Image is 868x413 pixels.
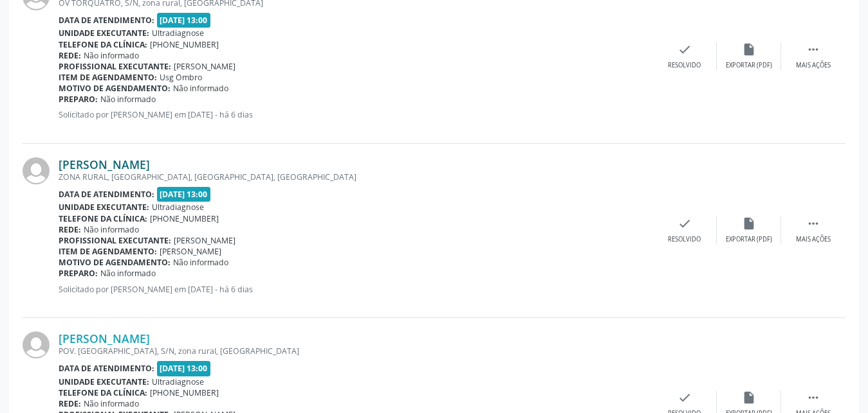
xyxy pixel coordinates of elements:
div: Exportar (PDF) [726,235,772,244]
b: Data de atendimento: [59,189,154,200]
b: Unidade executante: [59,376,149,387]
span: [PERSON_NAME] [174,235,235,246]
span: Não informado [173,83,228,94]
span: [PHONE_NUMBER] [150,39,219,50]
i: insert_drive_file [742,391,756,405]
p: Solicitado por [PERSON_NAME] em [DATE] - há 6 dias [59,109,652,120]
span: [PERSON_NAME] [160,246,221,257]
span: [PHONE_NUMBER] [150,213,219,224]
span: Não informado [84,50,139,61]
b: Rede: [59,50,81,61]
span: [PHONE_NUMBER] [150,387,219,398]
span: [DATE] 13:00 [157,361,211,376]
b: Profissional executante: [59,61,171,72]
b: Item de agendamento: [59,246,157,257]
b: Telefone da clínica: [59,387,147,398]
b: Rede: [59,398,81,409]
i:  [806,391,820,405]
i: check [678,42,692,57]
span: [PERSON_NAME] [174,61,235,72]
b: Data de atendimento: [59,363,154,374]
b: Profissional executante: [59,235,171,246]
span: Não informado [173,257,228,268]
b: Rede: [59,224,81,235]
i: check [678,216,692,231]
b: Motivo de agendamento: [59,83,171,94]
i: insert_drive_file [742,216,756,231]
img: img [23,331,50,358]
span: Não informado [100,94,156,105]
i:  [806,42,820,57]
span: [DATE] 13:00 [157,13,211,28]
span: Usg Ombro [160,72,202,83]
span: Não informado [100,268,156,279]
i: check [678,391,692,405]
span: Não informado [84,398,139,409]
span: Ultradiagnose [152,202,204,213]
span: [DATE] 13:00 [157,187,211,202]
i: insert_drive_file [742,42,756,57]
div: Mais ações [796,61,831,70]
span: Ultradiagnose [152,28,204,39]
b: Item de agendamento: [59,72,157,83]
div: Resolvido [668,61,701,70]
span: Não informado [84,224,139,235]
i:  [806,216,820,231]
b: Unidade executante: [59,202,149,213]
div: ZONA RURAL, [GEOGRAPHIC_DATA], [GEOGRAPHIC_DATA], [GEOGRAPHIC_DATA] [59,171,652,182]
b: Preparo: [59,268,98,279]
p: Solicitado por [PERSON_NAME] em [DATE] - há 6 dias [59,284,652,295]
b: Motivo de agendamento: [59,257,171,268]
a: [PERSON_NAME] [59,157,150,171]
b: Unidade executante: [59,28,149,39]
a: [PERSON_NAME] [59,331,150,346]
b: Preparo: [59,94,98,105]
b: Data de atendimento: [59,15,154,26]
div: Resolvido [668,235,701,244]
img: img [23,157,50,184]
b: Telefone da clínica: [59,39,147,50]
div: Mais ações [796,235,831,244]
div: Exportar (PDF) [726,61,772,70]
span: Ultradiagnose [152,376,204,387]
b: Telefone da clínica: [59,213,147,224]
div: POV. [GEOGRAPHIC_DATA], S/N, zona rural, [GEOGRAPHIC_DATA] [59,346,652,356]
